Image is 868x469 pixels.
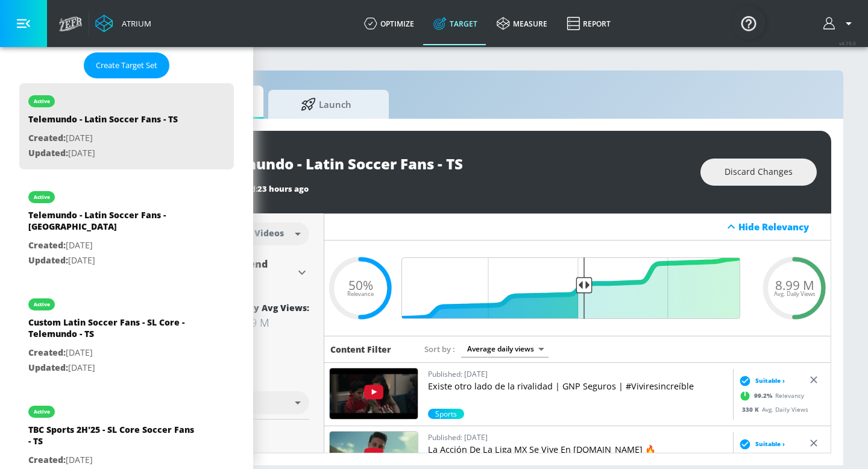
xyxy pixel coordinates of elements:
span: 23 hours ago [257,183,309,194]
div: activeTelemundo - Latin Soccer Fans - [GEOGRAPHIC_DATA]Created:[DATE]Updated:[DATE] [19,179,234,277]
div: active [34,409,50,415]
div: activeTelemundo - Latin Soccer Fans - TSCreated:[DATE]Updated:[DATE] [19,83,234,169]
div: activeCustom Latin Soccer Fans - SL Core - Telemundo - TSCreated:[DATE]Updated:[DATE] [19,286,234,384]
div: Atrium [117,18,151,29]
a: Published: [DATE]Existe otro lado de la rivalidad | GNP Seguros | #Viviresincreíble [428,368,728,409]
span: Created: [28,347,66,358]
div: Last Updated: [207,183,688,194]
div: Videos [248,228,290,238]
p: [DATE] [28,146,178,161]
p: [DATE] [28,360,197,376]
div: Suitable › [736,374,785,386]
button: Open Resource Center [732,6,766,40]
div: Hide Relevancy [738,221,824,233]
div: active [34,98,50,104]
span: 330 K [742,404,762,413]
button: Create Target Set [84,52,169,78]
span: Sort by [424,344,455,354]
p: Published: [DATE] [428,431,728,444]
span: 99.2 % [754,391,775,400]
span: 8.99 M [775,279,814,291]
div: 8.99 M [236,315,309,330]
a: measure [487,2,557,45]
span: Updated: [28,362,68,373]
p: [DATE] [28,345,197,360]
span: Sports [428,409,464,419]
p: Published: [DATE] [428,368,728,380]
span: Created: [28,454,66,465]
span: Suitable › [755,376,785,385]
span: v 4.19.0 [839,40,856,46]
span: Updated: [28,254,68,266]
a: Atrium [95,14,151,33]
span: Suitable › [755,439,785,449]
span: Create Target Set [96,58,157,72]
div: Suitable › [736,438,785,450]
span: Avg. Daily Views [774,291,816,297]
div: Daily Avg Views: [236,302,309,313]
div: active [34,194,50,200]
span: Relevance [347,291,374,297]
p: La Acción De La Liga MX Se Vive En [DOMAIN_NAME] 🔥 [428,444,728,456]
div: active [34,301,50,307]
div: Relevancy [736,450,804,468]
div: 99.2% [428,409,464,419]
p: [DATE] [28,131,178,146]
h6: Content Filter [330,344,391,355]
img: tMFczgEFw8Q [330,368,418,419]
a: Target [424,2,487,45]
span: Launch [280,90,372,119]
input: Final Threshold [409,257,746,319]
div: Telemundo - Latin Soccer Fans - TS [28,113,178,131]
div: Telemundo - Latin Soccer Fans - [GEOGRAPHIC_DATA] [28,209,197,238]
span: Updated: [28,147,68,159]
button: Discard Changes [700,159,817,186]
p: [DATE] [28,453,197,468]
div: TBC Sports 2H'25 - SL Core Soccer Fans - TS [28,424,197,453]
div: Avg. Daily Views [736,404,808,414]
p: [DATE] [28,238,197,253]
div: Hide Relevancy [324,213,831,241]
p: [DATE] [28,253,197,268]
p: Existe otro lado de la rivalidad | GNP Seguros | #Viviresincreíble [428,380,728,392]
div: Custom Latin Soccer Fans - SL Core - Telemundo - TS [28,316,197,345]
span: 50% [348,279,373,291]
span: Discard Changes [725,165,793,180]
div: Average daily views [461,341,549,357]
div: Relevancy [736,386,804,404]
a: optimize [354,2,424,45]
span: Created: [28,239,66,251]
span: Created: [28,132,66,143]
a: Report [557,2,620,45]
